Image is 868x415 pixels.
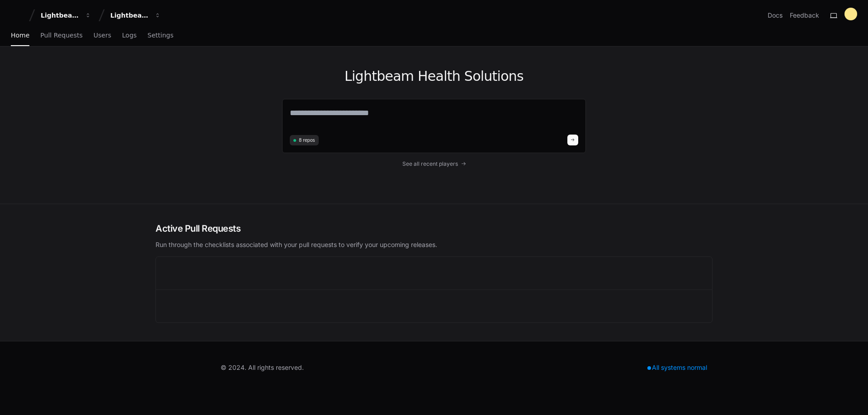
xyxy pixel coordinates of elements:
button: Feedback [790,11,819,20]
a: Pull Requests [40,25,82,46]
a: Settings [147,25,173,46]
div: © 2024. All rights reserved. [221,363,304,372]
span: Users [94,33,111,38]
div: Lightbeam Health Solutions [110,11,149,20]
span: 8 repos [299,137,315,144]
a: Logs [122,25,137,46]
p: Run through the checklists associated with your pull requests to verify your upcoming releases. [156,240,712,249]
span: Pull Requests [40,33,82,38]
a: See all recent players [282,160,586,168]
span: Logs [122,33,137,38]
button: Lightbeam Health Solutions [107,7,165,23]
button: Lightbeam Health [37,7,95,23]
h2: Active Pull Requests [156,222,712,235]
div: Lightbeam Health [41,11,80,20]
div: All systems normal [642,361,712,374]
h1: Lightbeam Health Solutions [282,68,586,84]
span: See all recent players [402,160,458,168]
a: Home [11,25,29,46]
span: Settings [147,33,173,38]
span: Home [11,33,29,38]
a: Docs [768,11,783,20]
a: Users [94,25,111,46]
